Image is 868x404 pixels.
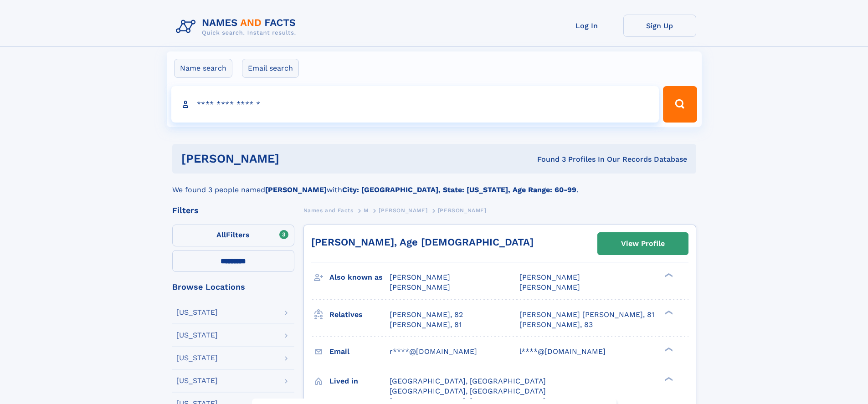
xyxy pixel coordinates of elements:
[438,207,487,214] span: [PERSON_NAME]
[303,205,354,216] a: Names and Facts
[663,376,673,382] div: ❯
[181,153,408,164] h1: [PERSON_NAME]
[329,270,390,285] h3: Also known as
[342,185,576,194] b: City: [GEOGRAPHIC_DATA], State: [US_STATE], Age Range: 60-99
[623,15,696,37] a: Sign Up
[379,207,427,214] span: [PERSON_NAME]
[519,310,654,320] a: [PERSON_NAME] [PERSON_NAME], 81
[663,86,697,123] button: Search Button
[172,174,696,195] div: We found 3 people named with .
[390,387,546,395] span: [GEOGRAPHIC_DATA], [GEOGRAPHIC_DATA]
[519,320,593,330] a: [PERSON_NAME], 83
[663,272,673,278] div: ❯
[550,15,623,37] a: Log In
[172,283,294,291] div: Browse Locations
[364,205,369,216] a: M
[176,309,218,316] div: [US_STATE]
[176,354,218,362] div: [US_STATE]
[172,15,303,39] img: Logo Names and Facts
[364,207,369,214] span: M
[390,320,462,330] a: [PERSON_NAME], 81
[265,185,327,194] b: [PERSON_NAME]
[329,373,390,389] h3: Lived in
[390,377,546,385] span: [GEOGRAPHIC_DATA], [GEOGRAPHIC_DATA]
[663,346,673,352] div: ❯
[176,332,218,339] div: [US_STATE]
[176,377,218,384] div: [US_STATE]
[172,225,294,246] label: Filters
[329,344,390,359] h3: Email
[519,273,580,281] span: [PERSON_NAME]
[519,283,580,291] span: [PERSON_NAME]
[216,230,226,239] span: All
[663,309,673,315] div: ❯
[242,59,299,78] label: Email search
[174,59,232,78] label: Name search
[379,205,427,216] a: [PERSON_NAME]
[172,206,294,215] div: Filters
[621,233,665,254] div: View Profile
[329,307,390,322] h3: Relatives
[390,273,450,281] span: [PERSON_NAME]
[408,154,687,164] div: Found 3 Profiles In Our Records Database
[171,86,659,123] input: search input
[311,236,534,248] a: [PERSON_NAME], Age [DEMOGRAPHIC_DATA]
[598,233,688,255] a: View Profile
[390,310,463,320] a: [PERSON_NAME], 82
[390,283,450,291] span: [PERSON_NAME]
